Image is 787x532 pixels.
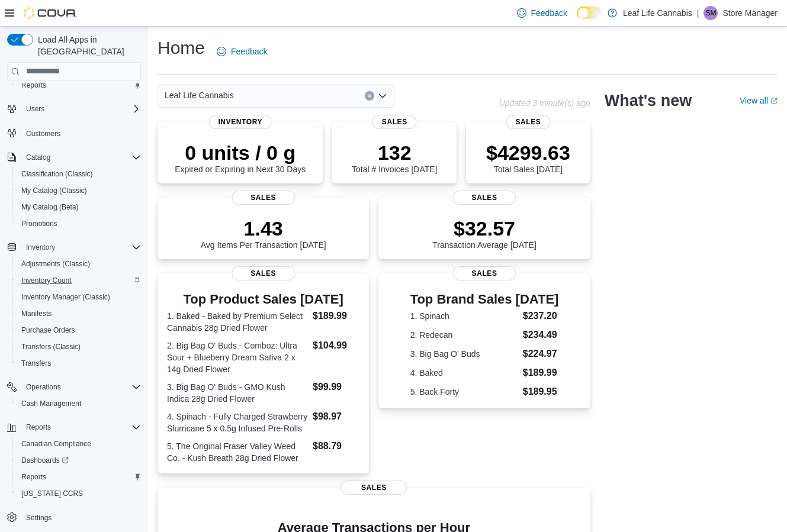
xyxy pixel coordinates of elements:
[17,356,56,370] a: Transfers
[705,6,716,20] span: SM
[12,452,146,469] a: Dashboards
[21,456,69,465] span: Dashboards
[17,167,98,181] a: Classification (Classic)
[21,309,52,318] span: Manifests
[21,240,60,254] button: Inventory
[17,453,141,467] span: Dashboards
[523,385,559,399] dd: $189.95
[2,101,146,117] button: Users
[12,436,146,452] button: Canadian Compliance
[26,243,55,252] span: Inventory
[12,395,146,412] button: Cash Management
[432,217,537,250] div: Transaction Average [DATE]
[12,215,146,232] button: Promotions
[2,124,146,141] button: Customers
[21,399,81,408] span: Cash Management
[17,307,56,321] a: Manifests
[17,290,141,304] span: Inventory Manager (Classic)
[605,91,692,110] h2: What's new
[12,166,146,182] button: Classification (Classic)
[12,485,146,502] button: [US_STATE] CCRS
[167,411,308,434] dt: 4. Spinach - Fully Charged Strawberry Slurricane 5 x 0.5g Infused Pre-Rolls
[21,169,93,179] span: Classification (Classic)
[26,104,44,114] span: Users
[21,420,56,434] button: Reports
[33,34,141,57] span: Load All Apps in [GEOGRAPHIC_DATA]
[17,396,86,411] a: Cash Management
[12,77,146,93] button: Reports
[158,36,205,60] h1: Home
[12,322,146,338] button: Purchase Orders
[167,292,359,307] h3: Top Product Sales [DATE]
[167,381,308,405] dt: 3. Big Bag O' Buds - GMO Kush Indica 28g Dried Flower
[313,309,359,323] dd: $189.99
[21,150,55,165] button: Catalog
[21,511,56,525] a: Settings
[523,328,559,342] dd: $234.49
[26,423,51,432] span: Reports
[17,273,141,288] span: Inventory Count
[17,200,141,214] span: My Catalog (Beta)
[341,481,407,495] span: Sales
[352,141,437,165] p: 132
[410,292,559,307] h3: Top Brand Sales [DATE]
[212,40,272,63] a: Feedback
[17,167,141,181] span: Classification (Classic)
[12,338,146,355] button: Transfers (Classic)
[378,91,387,101] button: Open list of options
[17,307,141,321] span: Manifests
[2,509,146,526] button: Settings
[17,340,85,354] a: Transfers (Classic)
[352,141,437,174] div: Total # Invoices [DATE]
[17,217,141,231] span: Promotions
[21,127,65,141] a: Customers
[17,78,51,92] a: Reports
[740,96,778,105] a: View allExternal link
[21,380,66,394] button: Operations
[512,1,572,25] a: Feedback
[17,217,62,231] a: Promotions
[26,382,61,392] span: Operations
[24,7,77,19] img: Cova
[21,342,81,352] span: Transfers (Classic)
[21,125,141,140] span: Customers
[12,256,146,272] button: Adjustments (Classic)
[17,290,115,304] a: Inventory Manager (Classic)
[410,367,518,379] dt: 4. Baked
[452,191,516,205] span: Sales
[17,437,141,451] span: Canadian Compliance
[21,472,46,482] span: Reports
[313,380,359,394] dd: $99.99
[410,348,518,360] dt: 3. Big Bag O' Buds
[486,141,570,174] div: Total Sales [DATE]
[577,7,602,19] input: Dark Mode
[21,202,79,212] span: My Catalog (Beta)
[17,340,141,354] span: Transfers (Classic)
[21,439,91,449] span: Canadian Compliance
[12,289,146,305] button: Inventory Manager (Classic)
[21,102,141,116] span: Users
[21,292,110,302] span: Inventory Manager (Classic)
[365,91,374,101] button: Clear input
[17,486,141,501] span: Washington CCRS
[17,470,141,484] span: Reports
[12,272,146,289] button: Inventory Count
[523,309,559,323] dd: $237.20
[12,182,146,199] button: My Catalog (Classic)
[770,98,778,105] svg: External link
[17,396,141,411] span: Cash Management
[452,266,516,280] span: Sales
[17,453,73,467] a: Dashboards
[523,366,559,380] dd: $189.99
[17,273,76,288] a: Inventory Count
[231,46,267,57] span: Feedback
[232,191,295,205] span: Sales
[17,257,95,271] a: Adjustments (Classic)
[26,513,52,523] span: Settings
[21,80,46,90] span: Reports
[372,115,417,129] span: Sales
[17,486,88,501] a: [US_STATE] CCRS
[17,470,51,484] a: Reports
[410,386,518,398] dt: 5. Back Forty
